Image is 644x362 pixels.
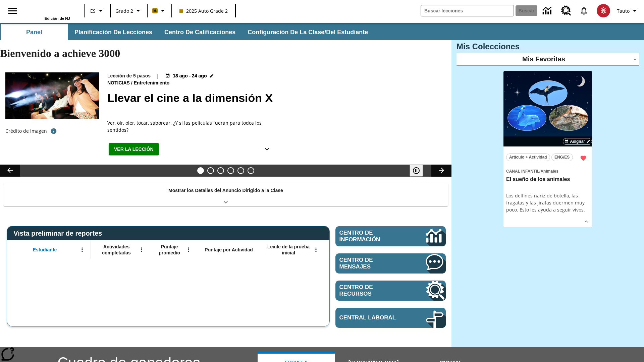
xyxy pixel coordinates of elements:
[109,143,159,156] button: Ver la lección
[539,2,557,20] a: Centro de información
[179,7,228,14] span: 2025 Auto Grade 2
[614,5,641,17] button: Perfil/Configuración
[506,154,550,161] button: Artículo + Actividad
[69,24,158,40] button: Planificación de lecciones
[183,245,194,255] button: Abrir menú
[164,72,215,79] button: 18 ago - 24 ago Elegir fechas
[339,284,406,297] span: Centro de recursos
[575,2,593,19] a: Notificaciones
[339,314,406,321] span: Central laboral
[217,167,224,174] button: Diapositiva 3 Modas que pasaron de moda
[107,79,131,87] span: Noticias
[577,152,589,164] button: Remover de Favoritas
[410,165,423,177] button: Pausar
[335,308,446,328] a: Central laboral
[5,72,99,119] img: El panel situado frente a los asientos rocía con agua nebulizada al feliz público en un cine equi...
[131,80,132,85] span: /
[168,187,283,194] p: Mostrar los Detalles del Anuncio Dirigido a la Clase
[47,125,60,137] button: Crédito de foto: The Asahi Shimbun vía Getty Images
[113,5,145,17] button: Grado: Grado 2, Elige un grado
[335,281,446,301] a: Centro de recursos, Se abrirá en una pestaña nueva.
[137,245,147,255] button: Abrir menú
[540,169,558,174] span: Animales
[26,2,70,20] div: Portada
[90,7,96,14] span: ES
[13,230,105,237] span: Vista preliminar de reportes
[554,154,570,161] span: ENG/ES
[457,42,639,51] h3: Mis Colecciones
[134,79,171,87] span: Entretenimiento
[551,154,573,161] button: ENG/ES
[593,2,614,19] button: Escoja un nuevo avatar
[563,138,592,145] button: Asignar Elegir fechas
[506,169,539,174] span: Canal Infantil
[77,245,87,255] button: Abrir menú
[597,4,610,17] img: avatar image
[335,226,446,246] a: Centro de información
[311,245,321,255] button: Abrir menú
[1,24,68,40] button: Panel
[339,257,406,270] span: Centro de mensajes
[107,72,151,79] p: Lección de 5 pasos
[227,167,234,174] button: Diapositiva 4 ¿Los autos del futuro?
[150,5,169,17] button: Boost El color de la clase es anaranjado claro. Cambiar el color de la clase.
[3,183,448,206] div: Mostrar los Detalles del Anuncio Dirigido a la Clase
[570,138,585,144] span: Asignar
[410,165,430,177] div: Pausar
[26,3,70,16] a: Portada
[264,244,313,256] span: Lexile de la prueba inicial
[207,167,214,174] button: Diapositiva 2 ¿Lo quieres con papas fritas?
[153,244,185,256] span: Puntaje promedio
[205,247,253,253] span: Puntaje por Actividad
[457,53,639,66] div: Mis Favoritas
[45,16,70,20] span: Edición de NJ
[94,244,139,256] span: Actividades completadas
[248,167,254,174] button: Diapositiva 6 Una idea, mucho trabajo
[156,72,159,79] span: |
[557,2,575,20] a: Centro de recursos, Se abrirá en una pestaña nueva.
[107,119,275,133] div: Ver, oír, oler, tocar, saborear. ¿Y si las películas fueran para todos los sentidos?
[506,176,589,183] h3: El sueño de los animales
[260,143,274,156] button: Ver más
[431,165,451,177] button: Carrusel de lecciones, seguir
[509,154,547,161] span: Artículo + Actividad
[421,5,514,16] input: Buscar campo
[242,24,373,40] button: Configuración de la clase/del estudiante
[107,89,443,107] h2: Llevar el cine a la dimensión X
[5,128,47,134] p: Crédito de imagen
[339,230,403,243] span: Centro de información
[173,72,207,79] span: 18 ago - 24 ago
[539,169,540,174] span: /
[153,6,157,15] span: B
[617,7,630,14] span: Tauto
[237,167,244,174] button: Diapositiva 5 ¿Cuál es la gran idea?
[503,71,592,228] div: lesson details
[581,217,591,227] button: Ver más
[159,24,241,40] button: Centro de calificaciones
[197,167,204,174] button: Diapositiva 1 Llevar el cine a la dimensión X
[506,167,589,175] span: Tema: Canal Infantil/Animales
[115,7,133,14] span: Grado 2
[33,247,57,253] span: Estudiante
[335,253,446,274] a: Centro de mensajes
[87,5,108,17] button: Lenguaje: ES, Selecciona un idioma
[3,1,22,21] button: Abrir el menú lateral
[506,192,589,213] div: Los delfines nariz de botella, las fragatas y las jirafas duermen muy poco. Esto les ayuda a segu...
